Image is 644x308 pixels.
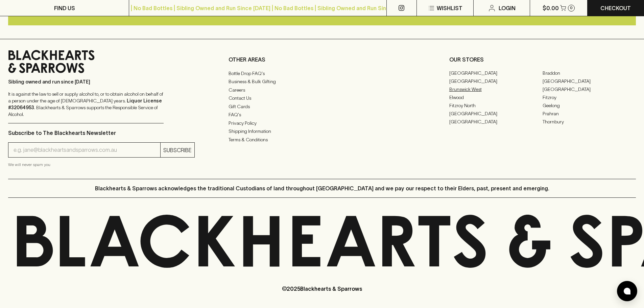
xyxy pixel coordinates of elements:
a: [GEOGRAPHIC_DATA] [543,85,636,93]
a: Elwood [449,93,543,101]
a: Prahran [543,110,636,118]
a: Terms & Conditions [229,136,415,144]
p: We will never spam you [8,161,195,168]
p: OTHER AREAS [229,55,415,64]
p: $0.00 [543,4,559,12]
a: Fitzroy [543,93,636,101]
p: Wishlist [437,4,462,12]
a: Fitzroy North [449,101,543,110]
p: Login [499,4,516,12]
a: [GEOGRAPHIC_DATA] [543,77,636,85]
a: Shipping Information [229,127,415,135]
p: Checkout [600,4,631,12]
a: FAQ's [229,111,415,119]
p: Blackhearts & Sparrows acknowledges the traditional Custodians of land throughout [GEOGRAPHIC_DAT... [95,184,549,192]
a: Privacy Policy [229,119,415,127]
p: It is against the law to sell or supply alcohol to, or to obtain alcohol on behalf of a person un... [8,91,164,118]
p: SUBSCRIBE [163,146,192,154]
p: Sibling owned and run since [DATE] [8,78,164,85]
button: SUBSCRIBE [161,143,194,157]
a: Contact Us [229,94,415,102]
input: e.g. jane@blackheartsandsparrows.com.au [14,145,160,156]
a: [GEOGRAPHIC_DATA] [449,118,543,126]
a: Careers [229,86,415,94]
a: Geelong [543,101,636,110]
p: OUR STORES [449,55,636,64]
a: [GEOGRAPHIC_DATA] [449,110,543,118]
a: Business & Bulk Gifting [229,77,415,86]
img: bubble-icon [624,288,630,294]
a: Bottle Drop FAQ's [229,69,415,77]
p: FIND US [54,4,75,12]
a: Thornbury [543,118,636,126]
a: Brunswick West [449,85,543,93]
a: [GEOGRAPHIC_DATA] [449,77,543,85]
p: Subscribe to The Blackhearts Newsletter [8,129,195,137]
a: Gift Cards [229,102,415,111]
p: 0 [570,6,573,10]
a: Braddon [543,69,636,77]
a: [GEOGRAPHIC_DATA] [449,69,543,77]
